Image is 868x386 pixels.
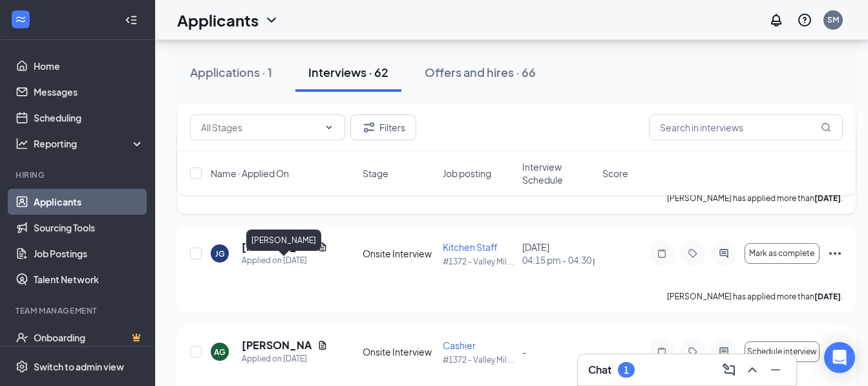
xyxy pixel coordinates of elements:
button: ChevronUp [742,359,763,380]
a: OnboardingCrown [34,325,144,350]
h1: Applicants [177,9,259,31]
div: 1 [624,365,629,376]
span: Stage [363,167,388,180]
h5: [PERSON_NAME] [242,338,312,352]
button: Minimize [765,359,786,380]
span: Score [602,167,628,180]
svg: ChevronDown [264,12,279,28]
span: Kitchen Staff [443,241,498,253]
span: Interview Schedule [522,160,595,186]
svg: Analysis [16,137,28,150]
div: Switch to admin view [34,360,124,373]
a: Job Postings [34,241,144,266]
a: Sourcing Tools [34,215,144,241]
b: [DATE] [814,292,841,301]
svg: Collapse [125,14,138,27]
svg: Ellipses [827,246,843,261]
div: Applied on [DATE] [242,254,328,267]
svg: Filter [361,120,377,135]
a: Home [34,53,144,79]
button: Filter Filters [350,114,416,140]
div: Hiring [16,169,142,180]
svg: WorkstreamLogo [14,13,27,26]
div: Interviews · 62 [308,64,388,80]
p: [PERSON_NAME] has applied more than . [667,291,843,302]
span: Name · Applied On [211,167,289,180]
a: Scheduling [34,105,144,131]
span: - [522,346,527,358]
svg: Document [317,242,328,252]
div: JG [215,248,225,259]
input: Search in interviews [649,114,843,140]
svg: ActiveChat [716,347,732,357]
div: SM [827,14,839,25]
svg: QuestionInfo [797,12,812,28]
span: Schedule interview [747,347,817,356]
h5: [PERSON_NAME] [242,240,312,254]
svg: ChevronUp [745,362,760,378]
a: Messages [34,79,144,105]
svg: Note [654,347,670,357]
span: Cashier [443,339,476,351]
svg: Minimize [768,362,783,378]
a: Talent Network [34,266,144,292]
svg: Note [654,248,670,259]
svg: Tag [685,347,701,357]
svg: Settings [16,360,28,373]
svg: Notifications [768,12,784,28]
div: Reporting [34,137,145,150]
svg: ChevronDown [324,122,334,133]
div: Offers and hires · 66 [425,64,536,80]
input: All Stages [201,120,319,134]
div: [DATE] [522,241,595,266]
div: AG [214,347,226,358]
a: Applicants [34,189,144,215]
div: Onsite Interview [363,247,435,260]
div: Onsite Interview [363,345,435,358]
svg: Tag [685,248,701,259]
button: Mark as complete [745,243,820,264]
div: [PERSON_NAME] [246,230,321,251]
div: Applied on [DATE] [242,352,328,365]
svg: MagnifyingGlass [821,122,831,133]
span: Job posting [443,167,491,180]
span: Mark as complete [749,249,814,258]
div: Team Management [16,305,142,316]
p: #1372 - Valley Mil ... [443,354,515,365]
span: 04:15 pm - 04:30 pm [522,253,595,266]
div: Open Intercom Messenger [824,342,855,373]
svg: ActiveChat [716,248,732,259]
h3: Chat [588,363,611,377]
button: Schedule interview [745,341,820,362]
div: Applications · 1 [190,64,272,80]
button: ComposeMessage [719,359,739,380]
svg: Document [317,340,328,350]
p: #1372 - Valley Mil ... [443,256,515,267]
svg: ComposeMessage [721,362,737,378]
